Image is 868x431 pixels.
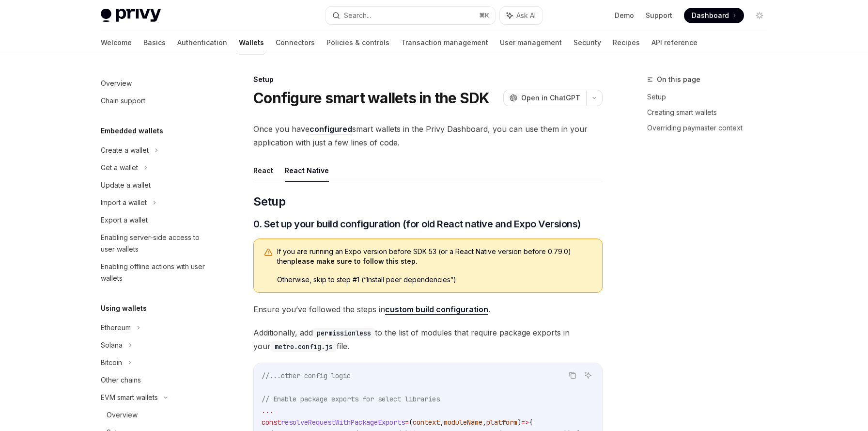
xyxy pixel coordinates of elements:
span: Setup [253,194,285,209]
span: Otherwise, skip to step #1 (“Install peer dependencies”). [277,275,592,285]
div: Bitcoin [101,357,122,368]
h5: Using wallets [101,303,147,314]
span: ( [409,418,413,427]
button: Toggle dark mode [752,8,767,23]
a: API reference [651,31,697,54]
strong: please make sure to follow this step. [291,257,418,265]
span: ) [517,418,521,427]
div: Export a wallet [101,214,148,226]
div: Create a wallet [101,144,149,156]
a: Chain support [93,92,217,110]
a: Transaction management [401,31,488,54]
a: Overview [93,406,217,424]
div: Enabling offline actions with user wallets [101,261,211,284]
span: const [262,418,281,427]
button: Copy the contents from the code block [566,369,579,382]
span: Additionally, add to the list of modules that require package exports in your file. [253,326,603,353]
img: light logo [101,9,161,22]
div: Enabling server-side access to user wallets [101,232,211,255]
span: resolveRequestWithPackageExports [281,418,405,427]
a: Welcome [101,31,132,54]
button: Ask AI [582,369,594,382]
code: permissionless [313,328,375,338]
div: Setup [253,75,603,84]
span: { [529,418,533,427]
a: Authentication [177,31,227,54]
div: Ethereum [101,322,131,334]
span: On this page [657,74,700,85]
button: React [253,159,273,182]
div: Overview [107,409,138,421]
span: , [440,418,444,427]
a: Enabling server-side access to user wallets [93,229,217,258]
button: Open in ChatGPT [503,90,586,106]
a: Overview [93,75,217,92]
a: Setup [647,89,775,105]
a: custom build configuration [385,304,488,315]
svg: Warning [263,248,273,257]
div: Import a wallet [101,197,147,208]
div: Other chains [101,374,141,386]
div: Solana [101,339,123,351]
span: moduleName [444,418,482,427]
span: Ask AI [516,11,536,20]
a: Other chains [93,371,217,389]
span: = [405,418,409,427]
button: React Native [285,159,329,182]
div: EVM smart wallets [101,392,158,403]
h1: Configure smart wallets in the SDK [253,89,490,107]
a: Creating smart wallets [647,105,775,120]
a: Demo [615,11,634,20]
div: Overview [101,78,132,89]
a: Support [646,11,672,20]
div: Search... [344,10,371,21]
a: Update a wallet [93,176,217,194]
a: Connectors [276,31,315,54]
a: Dashboard [684,8,744,23]
span: If you are running an Expo version before SDK 53 (or a React Native version before 0.79.0) then [277,247,592,266]
span: ... [262,406,273,415]
span: //...other config logic [262,371,351,380]
a: Policies & controls [326,31,389,54]
span: Open in ChatGPT [521,93,580,103]
span: platform [486,418,517,427]
span: context [413,418,440,427]
div: Update a wallet [101,179,151,191]
span: Once you have smart wallets in the Privy Dashboard, you can use them in your application with jus... [253,122,603,149]
a: configured [310,124,352,134]
span: 0. Set up your build configuration (for old React native and Expo Versions) [253,217,581,231]
h5: Embedded wallets [101,125,163,137]
a: Wallets [239,31,264,54]
button: Search...⌘K [325,7,495,24]
span: // Enable package exports for select libraries [262,395,440,403]
a: User management [500,31,562,54]
div: Get a wallet [101,162,138,174]
span: , [482,418,486,427]
span: => [521,418,529,427]
button: Ask AI [500,7,542,24]
a: Basics [143,31,166,54]
a: Enabling offline actions with user wallets [93,258,217,287]
span: ⌘ K [479,12,489,19]
span: Dashboard [692,11,729,20]
div: Chain support [101,95,145,107]
a: Recipes [613,31,640,54]
span: Ensure you’ve followed the steps in . [253,303,603,316]
a: Overriding paymaster context [647,120,775,136]
a: Export a wallet [93,211,217,229]
code: metro.config.js [271,341,337,352]
a: Security [573,31,601,54]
